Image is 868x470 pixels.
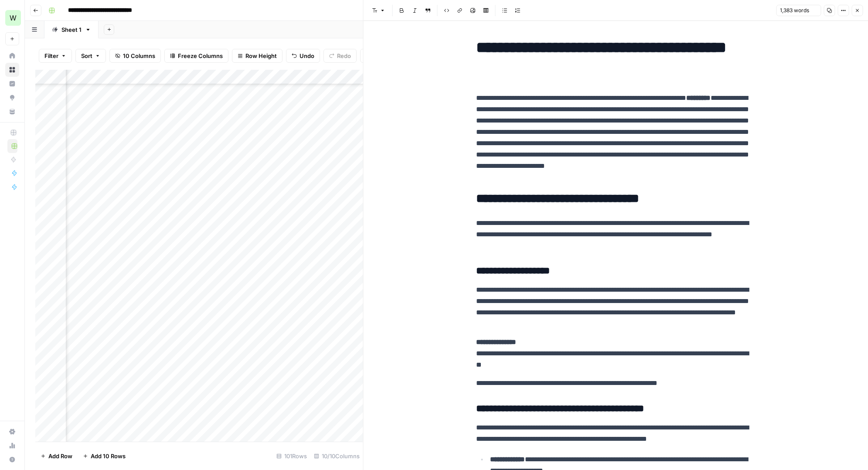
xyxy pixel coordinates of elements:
[286,49,320,63] button: Undo
[5,453,19,467] button: Help + Support
[300,51,314,60] span: Undo
[273,449,310,463] div: 101 Rows
[10,13,17,23] span: W
[5,105,19,119] a: Your Data
[323,49,357,63] button: Redo
[164,49,228,63] button: Freeze Columns
[75,49,106,63] button: Sort
[44,51,58,60] span: Filter
[5,425,19,439] a: Settings
[5,49,19,63] a: Home
[91,452,126,460] span: Add 10 Rows
[48,452,72,460] span: Add Row
[39,49,72,63] button: Filter
[5,91,19,105] a: Opportunities
[5,77,19,91] a: Insights
[78,449,131,463] button: Add 10 Rows
[232,49,283,63] button: Row Height
[35,449,78,463] button: Add Row
[5,439,19,453] a: Usage
[44,21,99,38] a: Sheet 1
[123,51,155,60] span: 10 Columns
[109,49,161,63] button: 10 Columns
[310,449,363,463] div: 10/10 Columns
[780,7,809,14] span: 1,383 words
[245,51,277,60] span: Row Height
[61,25,82,34] div: Sheet 1
[81,51,92,60] span: Sort
[776,5,821,16] button: 1,383 words
[178,51,223,60] span: Freeze Columns
[337,51,351,60] span: Redo
[5,7,19,29] button: Workspace: Workspace1
[5,63,19,77] a: Browse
